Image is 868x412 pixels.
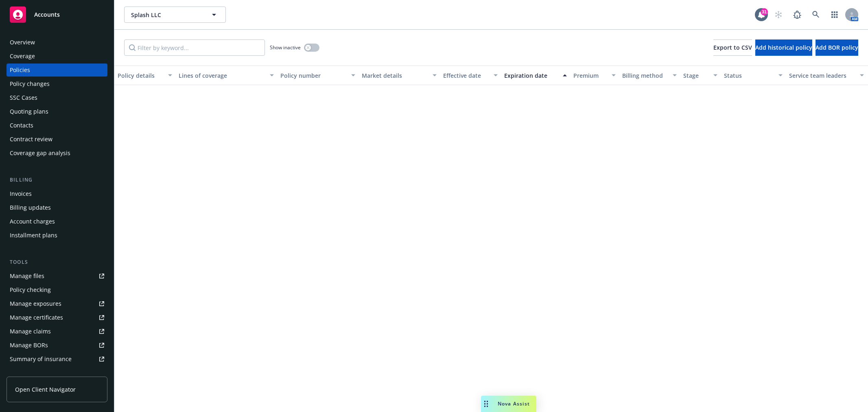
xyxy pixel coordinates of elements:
div: Market details [362,71,428,80]
span: Export to CSV [713,44,752,51]
div: Contract review [10,133,52,146]
div: Installment plans [10,229,57,242]
input: Filter by keyword... [124,39,265,56]
a: Coverage [7,50,107,63]
a: Coverage gap analysis [7,147,107,160]
button: Export to CSV [713,39,752,56]
div: Overview [10,36,35,49]
button: Expiration date [501,66,570,85]
a: Manage files [7,270,107,283]
span: Accounts [34,11,60,18]
a: Report a Bug [789,7,805,23]
a: Overview [7,36,107,49]
a: Policy checking [7,283,107,296]
div: Lines of coverage [179,71,265,80]
button: Billing method [619,66,680,85]
a: Manage BORs [7,339,107,352]
a: Policy changes [7,77,107,90]
button: Add historical policy [755,39,812,56]
div: Coverage [10,50,35,63]
a: Accounts [7,3,107,26]
span: Splash LLC [131,11,201,19]
a: Manage claims [7,325,107,338]
div: Policy details [118,71,163,80]
span: Nova Assist [498,400,530,407]
a: Start snowing [770,7,787,23]
div: Coverage gap analysis [10,147,70,160]
div: Billing updates [10,201,51,214]
a: Manage certificates [7,311,107,324]
div: Manage BORs [10,339,48,352]
button: Service team leaders [786,66,867,85]
div: Account charges [10,215,55,228]
a: Billing updates [7,201,107,214]
div: Billing method [622,71,668,80]
span: Add BOR policy [816,44,858,51]
div: 31 [761,8,768,15]
a: Quoting plans [7,105,107,118]
div: Effective date [443,71,489,80]
div: Manage certificates [10,311,63,324]
div: Manage exposures [10,297,61,310]
a: Contract review [7,133,107,146]
a: Manage exposures [7,297,107,310]
div: Tools [7,258,107,266]
div: Manage claims [10,325,51,338]
a: Invoices [7,187,107,200]
div: Service team leaders [789,71,855,80]
div: Quoting plans [10,105,48,118]
div: Policy number [280,71,346,80]
button: Market details [359,66,440,85]
a: Search [808,7,824,23]
div: Billing [7,176,107,184]
a: Summary of insurance [7,353,107,366]
button: Policy details [114,66,175,85]
span: Show inactive [270,44,301,51]
a: Installment plans [7,229,107,242]
div: Expiration date [504,71,558,80]
button: Lines of coverage [175,66,277,85]
div: Drag to move [481,396,491,412]
div: Policies [10,64,30,77]
a: Switch app [826,7,843,23]
a: Contacts [7,119,107,132]
div: Invoices [10,187,32,200]
div: Policy changes [10,77,50,90]
div: Status [724,71,774,80]
button: Nova Assist [481,396,536,412]
div: Policy checking [10,283,51,296]
button: Stage [680,66,721,85]
a: Policies [7,64,107,77]
a: SSC Cases [7,91,107,104]
div: SSC Cases [10,91,37,104]
span: Add historical policy [755,44,812,51]
div: Summary of insurance [10,353,72,366]
button: Status [721,66,786,85]
div: Manage files [10,270,44,283]
button: Splash LLC [124,7,226,23]
a: Account charges [7,215,107,228]
div: Premium [573,71,607,80]
div: Stage [683,71,708,80]
button: Add BOR policy [816,39,858,56]
div: Contacts [10,119,33,132]
span: Open Client Navigator [15,385,76,394]
button: Policy number [277,66,359,85]
button: Effective date [440,66,501,85]
button: Premium [570,66,619,85]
